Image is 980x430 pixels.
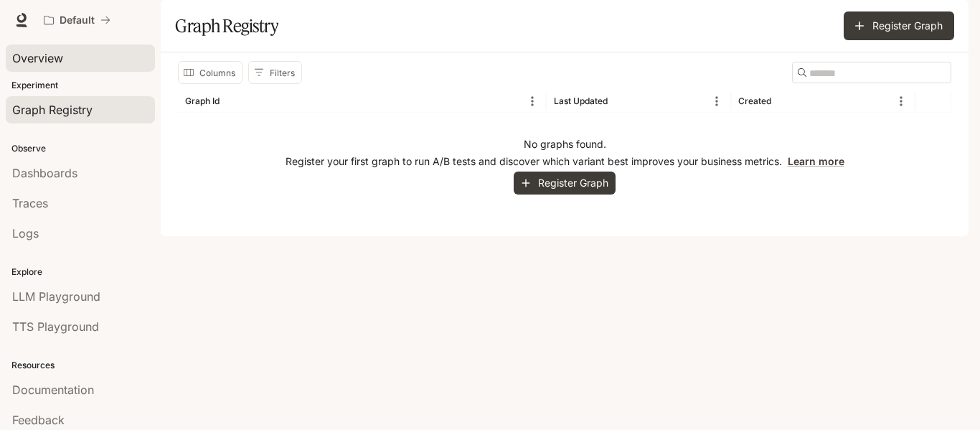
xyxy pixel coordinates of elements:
[178,61,242,84] button: Select columns
[706,90,727,112] button: Menu
[185,95,220,106] div: Graph Id
[609,90,631,112] button: Sort
[514,172,616,195] button: Register Graph
[221,90,242,112] button: Sort
[248,61,302,84] button: Show filters
[844,11,954,40] button: Register Graph
[522,90,543,112] button: Menu
[554,95,608,106] div: Last Updated
[524,137,606,151] p: No graphs found.
[738,95,771,106] div: Created
[890,90,912,112] button: Menu
[792,62,951,83] div: Search
[37,6,117,34] button: All workspaces
[286,154,844,169] p: Register your first graph to run A/B tests and discover which variant best improves your business...
[788,155,844,167] a: Learn more
[60,14,95,27] p: Default
[773,90,794,112] button: Sort
[175,11,278,40] h1: Graph Registry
